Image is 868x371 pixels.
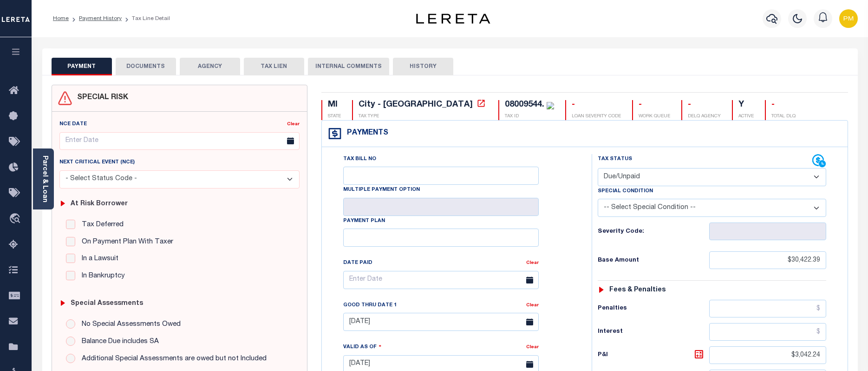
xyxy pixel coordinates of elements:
button: TAX LIEN [244,58,304,75]
p: LOAN SEVERITY CODE [572,113,621,120]
a: Clear [526,345,539,350]
label: Multiple Payment Option [343,186,420,194]
a: Parcel & Loan [41,155,48,202]
h6: Severity Code: [598,228,709,236]
label: Tax Deferred [77,220,124,230]
label: Tax Bill No [343,155,376,163]
h6: At Risk Borrower [71,200,128,208]
h6: P&I [598,349,709,362]
p: ACTIVE [738,113,754,120]
label: No Special Assessments Owed [77,319,181,330]
img: svg+xml;base64,PHN2ZyB4bWxucz0iaHR0cDovL3d3dy53My5vcmcvMjAwMC9zdmciIHBvaW50ZXItZXZlbnRzPSJub25lIi... [839,9,858,28]
input: Enter Date [59,132,300,150]
h6: Fees & Penalties [609,286,666,294]
input: Enter Date [343,271,539,289]
div: Y [738,100,754,110]
label: On Payment Plan With Taxer [77,237,173,248]
button: HISTORY [393,58,453,75]
h6: Interest [598,328,709,336]
input: Enter Date [343,313,539,331]
p: TAX ID [505,113,554,120]
div: City - [GEOGRAPHIC_DATA] [359,101,473,109]
input: $ [709,323,827,341]
input: $ [709,251,827,269]
a: Payment History [79,16,122,21]
a: Home [53,16,69,21]
div: - [639,100,670,110]
label: NCE Date [59,121,87,128]
button: AGENCY [180,58,240,75]
button: DOCUMENTS [116,58,176,75]
button: PAYMENT [52,58,112,75]
h6: Special Assessments [71,300,143,308]
h6: Penalties [598,305,709,312]
p: DELQ AGENCY [688,113,721,120]
label: Payment Plan [343,217,385,225]
h4: SPECIAL RISK [72,94,128,102]
input: $ [709,346,827,364]
p: STATE [328,113,341,120]
label: Tax Status [598,155,632,163]
label: Balance Due includes SA [77,337,159,347]
label: Next Critical Event (NCE) [59,159,135,167]
p: TAX TYPE [359,113,487,120]
label: Additional Special Assessments are owed but not Included [77,354,267,364]
h4: Payments [342,129,388,138]
p: TOTAL DLQ [771,113,796,120]
div: - [771,100,796,110]
button: INTERNAL COMMENTS [308,58,389,75]
label: Special Condition [598,188,653,196]
a: Clear [526,303,539,308]
div: - [688,100,721,110]
li: Tax Line Detail [122,14,170,23]
p: WORK QUEUE [639,113,670,120]
div: - [572,100,621,110]
label: Valid as Of [343,343,381,351]
div: 08009544. [505,101,544,109]
label: In a Lawsuit [77,254,118,264]
label: In Bankruptcy [77,271,125,282]
label: Good Thru Date 1 [343,302,397,310]
a: Clear [287,122,300,127]
a: Clear [526,261,539,265]
label: Date Paid [343,259,372,267]
div: MI [328,100,341,110]
input: $ [709,300,827,317]
h6: Base Amount [598,257,709,264]
i: travel_explore [9,213,24,225]
img: logo-dark.svg [416,13,490,24]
